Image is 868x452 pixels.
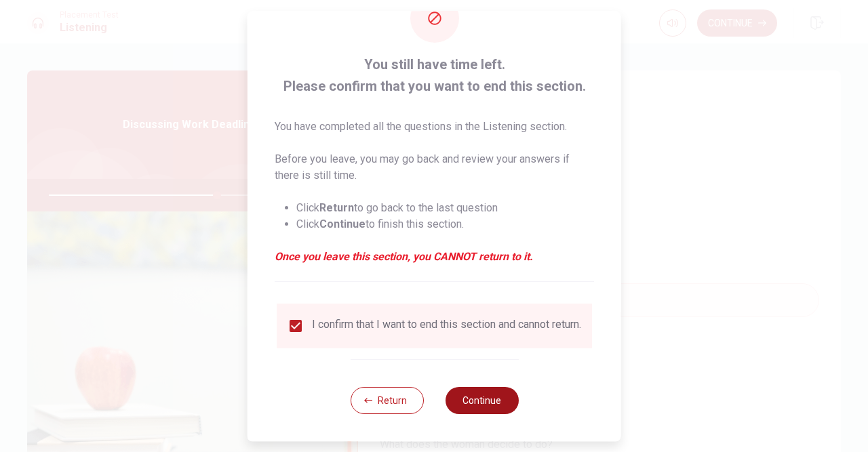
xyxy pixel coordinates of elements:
[445,387,518,414] button: Continue
[296,216,594,232] li: Click to finish this section.
[275,119,594,135] p: You have completed all the questions in the Listening section.
[275,54,594,97] span: You still have time left. Please confirm that you want to end this section.
[319,201,354,214] strong: Return
[350,387,423,414] button: Return
[312,318,581,334] div: I confirm that I want to end this section and cannot return.
[296,200,594,216] li: Click to go back to the last question
[275,249,594,265] em: Once you leave this section, you CANNOT return to it.
[275,151,594,184] p: Before you leave, you may go back and review your answers if there is still time.
[319,218,366,230] strong: Continue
